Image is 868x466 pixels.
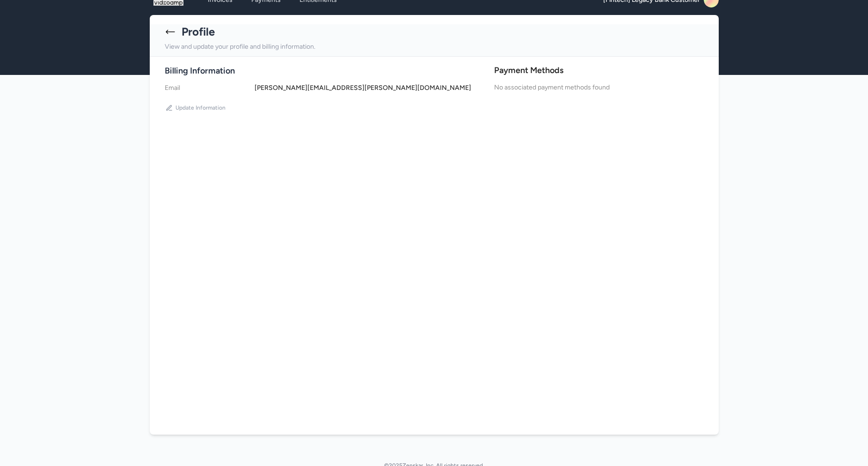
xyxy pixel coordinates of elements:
h4: [PERSON_NAME][EMAIL_ADDRESS][PERSON_NAME][DOMAIN_NAME] [255,83,489,93]
p: View and update your profile and billing information. [165,41,704,52]
h1: Billing Information [165,64,489,77]
h1: Profile [182,24,215,39]
h2: Payment Methods [494,64,704,77]
h4: No associated payment methods found [494,82,704,92]
button: Update Information [165,100,226,115]
h4: Email [165,83,240,93]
